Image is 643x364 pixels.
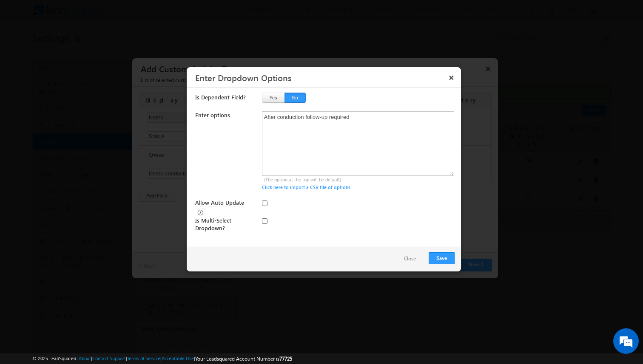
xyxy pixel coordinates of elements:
[92,356,126,361] a: Contact Support
[44,45,143,56] div: Chat with us now
[445,70,458,85] button: ×
[195,217,231,231] span: Is Multi-Select Dropdown?
[395,253,424,265] button: Close
[195,70,458,85] h3: Enter Dropdown Options
[116,262,154,273] em: Start Chat
[79,356,91,361] a: About
[32,355,292,363] span: © 2025 LeadSquared | | | | |
[195,93,246,101] span: Is Dependent Field?
[139,4,160,25] div: Minimize live chat window
[195,356,292,362] span: Your Leadsquared Account Number is
[262,183,455,191] div: Click here to import a CSV file of options
[162,356,194,361] a: Acceptable Use
[14,45,36,56] img: d_60004797649_company_0_60004797649
[195,111,230,119] span: Enter options
[264,176,457,183] div: (The option at the top will be default)
[262,93,285,103] button: Yes
[195,199,244,206] span: Allow Auto Update
[11,79,155,254] textarea: Type your message and hit 'Enter'
[429,252,455,264] button: Save
[127,356,160,361] a: Terms of Service
[285,93,306,103] button: No
[279,356,292,362] span: 77725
